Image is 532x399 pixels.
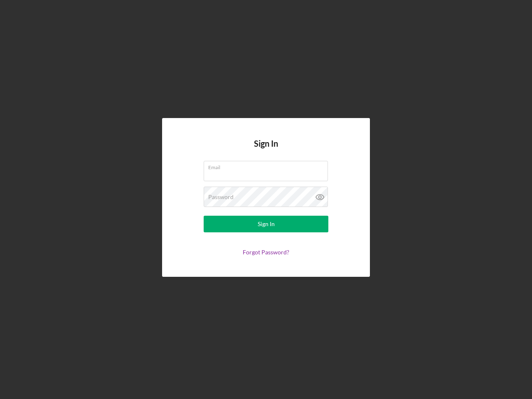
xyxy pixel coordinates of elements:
[208,194,234,200] label: Password
[243,249,289,256] a: Forgot Password?
[208,161,328,170] label: Email
[254,139,278,161] h4: Sign In
[258,216,275,232] div: Sign In
[204,216,328,232] button: Sign In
